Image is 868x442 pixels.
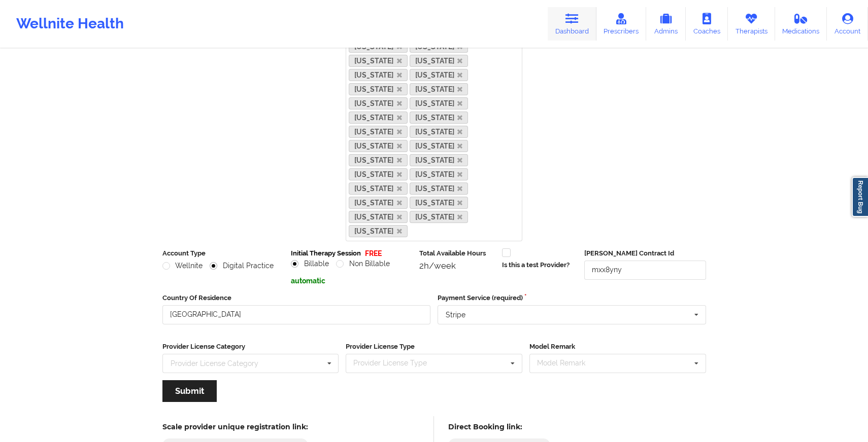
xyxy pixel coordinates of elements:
[336,260,390,268] label: Non Billable
[410,211,469,223] a: [US_STATE]
[410,112,469,124] a: [US_STATE]
[410,197,469,209] a: [US_STATE]
[349,112,408,124] a: [US_STATE]
[410,140,469,152] a: [US_STATE]
[162,293,431,303] label: Country Of Residence
[548,7,596,41] a: Dashboard
[349,69,408,81] a: [US_STATE]
[349,97,408,109] a: [US_STATE]
[410,97,469,109] a: [US_STATE]
[349,168,408,180] a: [US_STATE]
[410,55,469,67] a: [US_STATE]
[410,69,469,81] a: [US_STATE]
[349,126,408,138] a: [US_STATE]
[410,182,469,195] a: [US_STATE]
[502,260,570,270] label: Is this a test Provider?
[728,7,775,41] a: Therapists
[349,154,408,166] a: [US_STATE]
[162,262,203,270] label: Wellnite
[852,177,868,217] a: Report Bug
[349,197,408,209] a: [US_STATE]
[646,7,686,41] a: Admins
[410,168,469,180] a: [US_STATE]
[162,422,308,431] h5: Scale provider unique registration link:
[410,126,469,138] a: [US_STATE]
[346,342,522,352] label: Provider License Type
[349,211,408,223] a: [US_STATE]
[535,357,600,369] div: Model Remark
[596,7,647,41] a: Prescribers
[162,380,217,402] button: Submit
[349,140,408,152] a: [US_STATE]
[686,7,728,41] a: Coaches
[291,276,412,286] p: automatic
[410,154,469,166] a: [US_STATE]
[448,422,550,431] h5: Direct Booking link:
[827,7,868,41] a: Account
[446,311,465,318] div: Stripe
[210,262,274,270] label: Digital Practice
[410,83,469,95] a: [US_STATE]
[529,342,706,352] label: Model Remark
[775,7,827,41] a: Medications
[365,248,382,259] p: FREE
[349,55,408,67] a: [US_STATE]
[351,357,442,369] div: Provider License Type
[419,261,494,271] div: 2h/week
[584,261,706,280] input: Deel Contract Id
[291,260,329,268] label: Billable
[349,225,408,237] a: [US_STATE]
[584,248,706,259] label: [PERSON_NAME] Contract Id
[171,360,258,367] div: Provider License Category
[162,342,339,352] label: Provider License Category
[291,248,361,259] label: Initial Therapy Session
[162,248,284,259] label: Account Type
[438,293,706,303] label: Payment Service (required)
[349,83,408,95] a: [US_STATE]
[349,182,408,195] a: [US_STATE]
[419,248,494,259] label: Total Available Hours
